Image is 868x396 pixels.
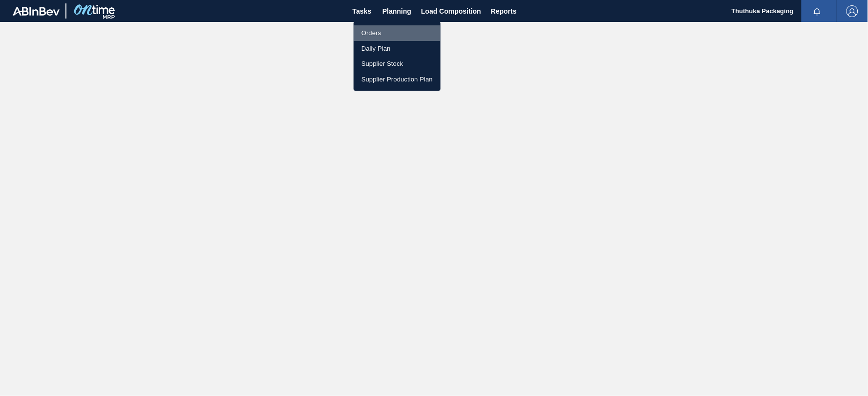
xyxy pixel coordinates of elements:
a: Orders [354,25,441,41]
a: Daily Plan [354,41,441,57]
a: Supplier Production Plan [354,72,441,87]
a: Supplier Stock [354,56,441,72]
